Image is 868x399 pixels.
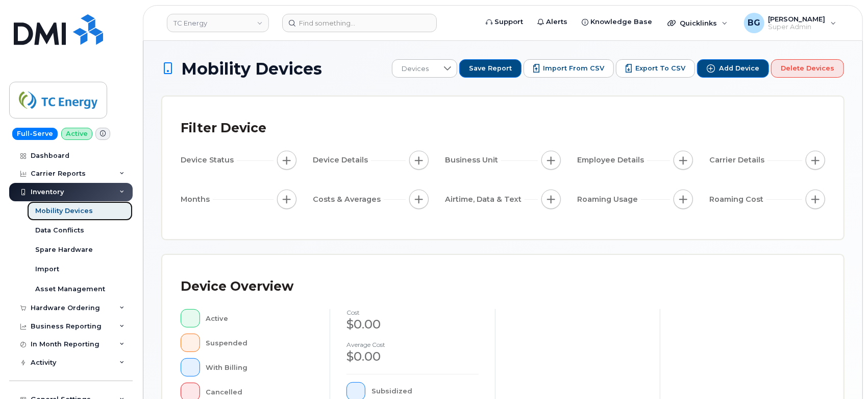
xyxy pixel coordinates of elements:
span: Months [181,194,213,205]
button: Export to CSV [616,59,695,78]
div: With Billing [206,358,313,377]
div: Filter Device [181,115,266,142]
div: Suspended [206,334,313,352]
iframe: Messenger Launcher [824,355,860,391]
button: Import from CSV [524,59,614,78]
span: Import from CSV [543,64,604,73]
span: Roaming Cost [709,194,766,205]
h4: cost [346,309,479,316]
span: Device Details [313,155,371,166]
h4: Average cost [346,341,479,348]
span: Device Status [181,155,237,166]
div: $0.00 [346,348,479,365]
button: Save Report [459,59,522,78]
span: Costs & Averages [313,194,384,205]
span: Delete Devices [781,64,834,73]
div: Active [206,309,313,327]
span: Save Report [469,64,512,73]
span: Roaming Usage [577,194,641,205]
span: Employee Details [577,155,647,166]
span: Carrier Details [709,155,767,166]
button: Delete Devices [771,59,844,78]
span: Devices [392,60,438,78]
div: $0.00 [346,316,479,333]
span: Business Unit [445,155,501,166]
span: Mobility Devices [181,60,322,78]
span: Airtime, Data & Text [445,194,525,205]
div: Device Overview [181,273,293,300]
span: Export to CSV [635,64,685,73]
button: Add Device [697,59,769,78]
span: Add Device [719,64,759,73]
